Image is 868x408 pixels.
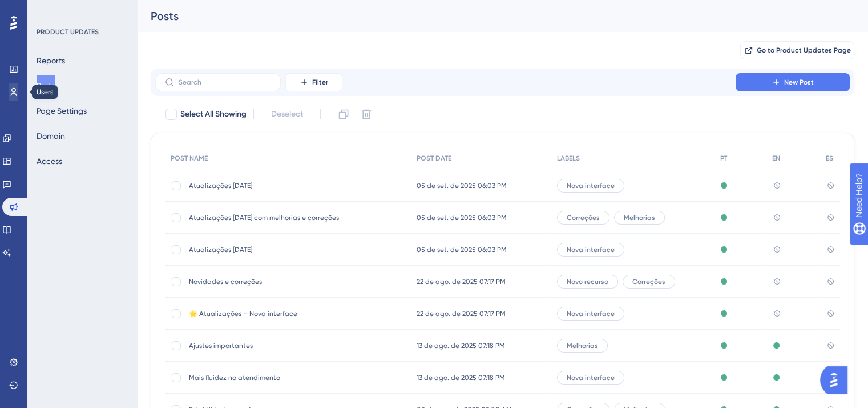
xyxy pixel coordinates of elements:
[632,277,665,286] span: Correções
[151,8,826,24] div: Posts
[261,104,313,125] button: Deselect
[417,181,507,190] span: 05 de set. de 2025 06:03 PM
[189,181,372,190] span: Atualizações [DATE]
[567,309,615,318] span: Nova interface
[37,50,65,71] button: Reports
[417,213,507,222] span: 05 de set. de 2025 06:03 PM
[417,154,451,163] span: POST DATE
[179,78,271,86] input: Search
[417,309,506,318] span: 22 de ago. de 2025 07:17 PM
[189,373,372,382] span: Mais fluidez no atendimento
[720,154,727,163] span: PT
[624,213,655,222] span: Melhorias
[27,3,71,17] span: Need Help?
[557,154,580,163] span: LABELS
[37,101,87,121] button: Page Settings
[417,341,505,350] span: 13 de ago. de 2025 07:18 PM
[567,341,598,350] span: Melhorias
[171,154,208,163] span: POST NAME
[189,277,372,286] span: Novidades e correções
[757,46,851,55] span: Go to Product Updates Page
[37,27,99,37] div: PRODUCT UPDATES
[740,41,854,59] button: Go to Product Updates Page
[312,78,328,87] span: Filter
[285,73,342,91] button: Filter
[567,373,615,382] span: Nova interface
[567,277,608,286] span: Novo recurso
[736,73,850,91] button: New Post
[417,277,506,286] span: 22 de ago. de 2025 07:17 PM
[189,309,372,318] span: 🌟 Atualizações – Nova interface
[567,213,600,222] span: Correções
[784,78,814,87] span: New Post
[772,154,780,163] span: EN
[189,341,372,350] span: Ajustes importantes
[271,107,303,121] span: Deselect
[820,363,854,397] iframe: UserGuiding AI Assistant Launcher
[417,373,505,382] span: 13 de ago. de 2025 07:18 PM
[189,213,372,222] span: Atualizações [DATE] com melhorias e correções
[37,126,65,146] button: Domain
[37,151,62,171] button: Access
[189,245,372,254] span: Atualizações [DATE]
[180,107,247,121] span: Select All Showing
[567,181,615,190] span: Nova interface
[826,154,833,163] span: ES
[567,245,615,254] span: Nova interface
[417,245,507,254] span: 05 de set. de 2025 06:03 PM
[37,75,55,96] button: Posts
